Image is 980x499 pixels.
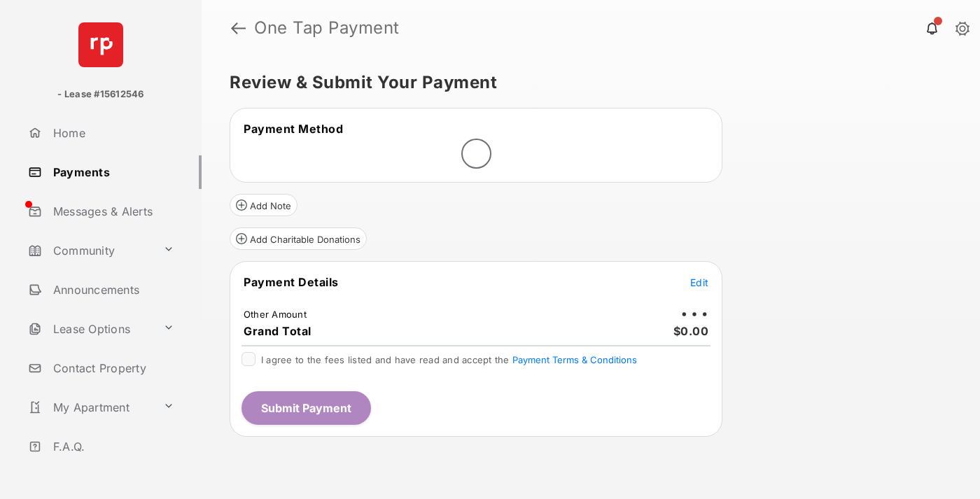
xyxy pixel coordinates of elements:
[230,74,941,91] h5: Review & Submit Your Payment
[243,308,307,321] td: Other Amount
[230,227,367,250] button: Add Charitable Donations
[78,22,123,67] img: svg+xml;base64,PHN2ZyB4bWxucz0iaHR0cDovL3d3dy53My5vcmcvMjAwMC9zdmciIHdpZHRoPSI2NCIgaGVpZ2h0PSI2NC...
[22,273,202,307] a: Announcements
[244,275,339,289] span: Payment Details
[22,430,202,463] a: F.A.Q.
[57,87,143,101] p: - Lease #15612546
[690,276,708,288] span: Edit
[244,122,343,136] span: Payment Method
[22,155,202,189] a: Payments
[241,391,371,425] button: Submit Payment
[673,324,709,338] span: $0.00
[22,195,202,228] a: Messages & Alerts
[261,354,637,365] span: I agree to the fees listed and have read and accept the
[230,194,297,216] button: Add Note
[690,275,708,289] button: Edit
[22,351,202,385] a: Contact Property
[22,391,157,424] a: My Apartment
[22,312,157,346] a: Lease Options
[254,20,400,36] strong: One Tap Payment
[244,324,311,338] span: Grand Total
[22,116,202,150] a: Home
[512,354,637,365] button: I agree to the fees listed and have read and accept the
[22,234,157,267] a: Community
